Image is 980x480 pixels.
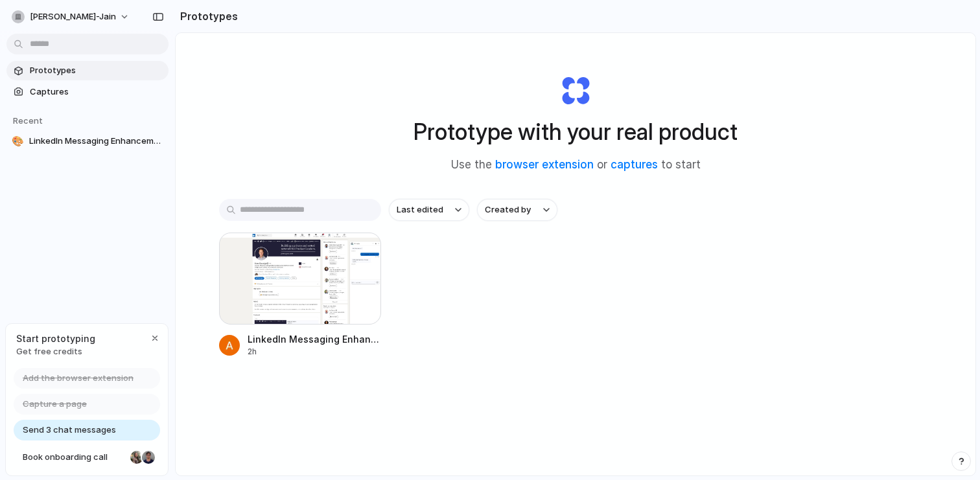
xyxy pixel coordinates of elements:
a: Captures [6,82,169,102]
span: Recent [13,115,43,126]
span: LinkedIn Messaging Enhancement for [PERSON_NAME] [29,135,163,148]
a: captures [611,158,658,171]
span: Get free credits [16,345,95,358]
span: Start prototyping [16,332,95,345]
a: browser extension [495,158,594,171]
button: Last edited [389,199,469,221]
h1: Prototype with your real product [414,115,738,149]
span: Use the or to start [451,157,701,174]
button: [PERSON_NAME]-jain [6,6,136,27]
div: 🎨 [12,135,24,148]
span: Send 3 chat messages [23,424,116,437]
span: LinkedIn Messaging Enhancement for [PERSON_NAME] [248,332,381,346]
div: 2h [248,346,381,358]
span: Capture a page [23,398,87,411]
span: Add the browser extension [23,372,134,385]
div: Nicole Kubica [129,450,145,465]
span: [PERSON_NAME]-jain [30,10,116,23]
h2: Prototypes [175,8,238,24]
span: Last edited [397,203,443,216]
span: Book onboarding call [23,451,125,464]
a: 🎨LinkedIn Messaging Enhancement for [PERSON_NAME] [6,131,169,151]
a: Prototypes [6,61,169,80]
span: Created by [485,203,531,216]
div: Christian Iacullo [141,450,156,465]
a: LinkedIn Messaging Enhancement for Marc BaselgaLinkedIn Messaging Enhancement for [PERSON_NAME]2h [219,233,381,358]
button: Created by [477,199,557,221]
span: Captures [30,86,163,98]
a: Book onboarding call [14,447,160,468]
span: Prototypes [30,64,163,77]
